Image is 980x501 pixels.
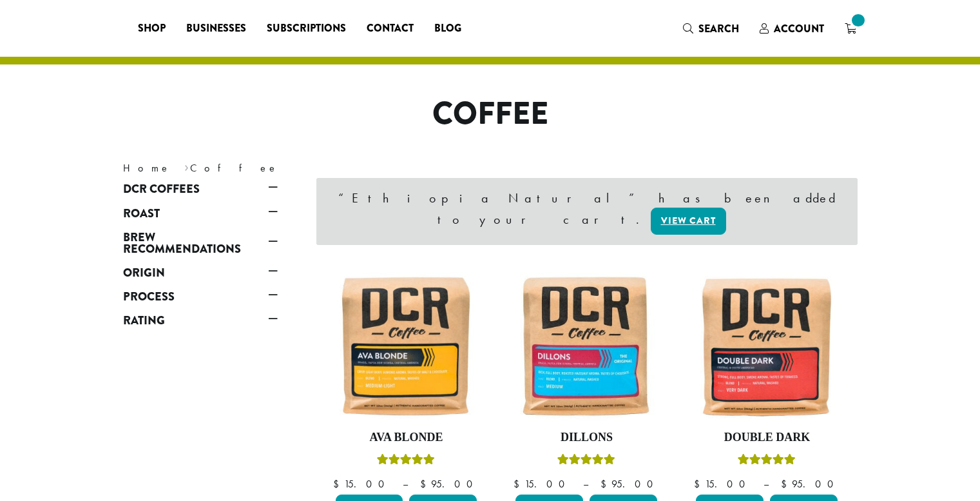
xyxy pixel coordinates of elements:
div: Rated 4.50 out of 5 [738,452,796,471]
span: Contact [367,21,414,37]
div: “Ethiopia Natural” has been added to your cart. [316,178,858,245]
span: $ [600,477,611,491]
a: View cart [651,208,726,235]
bdi: 15.00 [514,477,571,491]
h1: Coffee [113,95,867,133]
bdi: 95.00 [600,477,659,491]
div: Rated 5.00 out of 5 [557,452,615,471]
div: Origin [123,284,278,286]
a: DillonsRated 5.00 out of 5 [512,272,660,490]
h4: Ava Blonde [332,431,481,445]
span: Shop [138,21,166,37]
bdi: 15.00 [694,477,751,491]
a: Origin [123,262,278,284]
span: › [184,156,189,176]
img: Double-Dark-12oz-300x300.jpg [693,272,841,420]
div: Brew Recommendations [123,260,278,262]
h4: Double Dark [693,431,841,445]
a: Shop [128,18,176,39]
span: – [403,477,408,491]
div: Roast [123,224,278,226]
a: Process [123,286,278,308]
span: Account [774,21,824,36]
img: Dillons-12oz-300x300.jpg [512,272,660,420]
img: Ava-Blonde-12oz-1-300x300.jpg [332,272,480,420]
div: Rating [123,331,278,333]
a: Double DarkRated 4.50 out of 5 [693,272,841,490]
nav: Breadcrumb [123,161,471,176]
span: Businesses [186,21,246,37]
a: Rating [123,309,278,331]
a: DCR Coffees [123,178,278,200]
a: Roast [123,202,278,224]
span: Subscriptions [267,21,346,37]
span: $ [781,477,792,491]
bdi: 95.00 [781,477,840,491]
span: $ [694,477,705,491]
span: $ [514,477,524,491]
bdi: 15.00 [333,477,390,491]
a: Brew Recommendations [123,226,278,260]
span: $ [333,477,344,491]
a: Search [673,18,749,39]
span: Blog [434,21,461,37]
span: Search [698,21,739,36]
div: Process [123,308,278,309]
span: – [583,477,588,491]
h4: Dillons [512,431,660,445]
bdi: 95.00 [420,477,479,491]
span: $ [420,477,431,491]
span: – [764,477,769,491]
a: Ava BlondeRated 5.00 out of 5 [332,272,481,490]
a: Home [123,161,171,175]
div: DCR Coffees [123,200,278,203]
div: Rated 5.00 out of 5 [377,452,435,471]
